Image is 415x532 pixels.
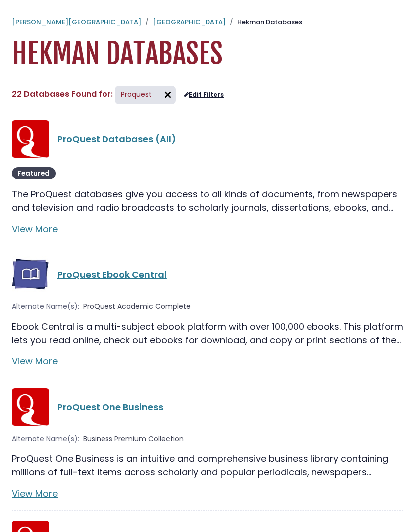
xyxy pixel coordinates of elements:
[12,167,56,180] span: Featured
[83,301,191,312] span: ProQuest Academic Complete
[12,487,58,500] a: View More
[12,17,141,27] a: [PERSON_NAME][GEOGRAPHIC_DATA]
[57,268,167,281] a: ProQuest Ebook Central
[153,17,226,27] a: [GEOGRAPHIC_DATA]
[184,91,224,98] a: Edit Filters
[12,452,403,479] p: ProQuest One Business is an intuitive and comprehensive business library containing millions of f...
[83,434,184,444] span: Business Premium Collection
[226,17,302,27] li: Hekman Databases
[12,320,403,347] p: Ebook Central is a multi-subject ebook platform with over 100,000 ebooks. This platform lets you ...
[160,87,176,103] img: arr097.svg
[12,17,403,27] nav: breadcrumb
[12,434,79,444] span: Alternate Name(s):
[12,89,113,100] span: 22 Databases Found for:
[57,133,176,145] a: ProQuest Databases (All)
[12,301,79,312] span: Alternate Name(s):
[121,89,152,99] span: Proquest
[12,355,58,367] a: View More
[12,187,403,214] p: The ProQuest databases give you access to all kinds of documents, from newspapers and television ...
[12,223,58,235] a: View More
[12,37,403,71] h1: Hekman Databases
[57,401,163,413] a: ProQuest One Business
